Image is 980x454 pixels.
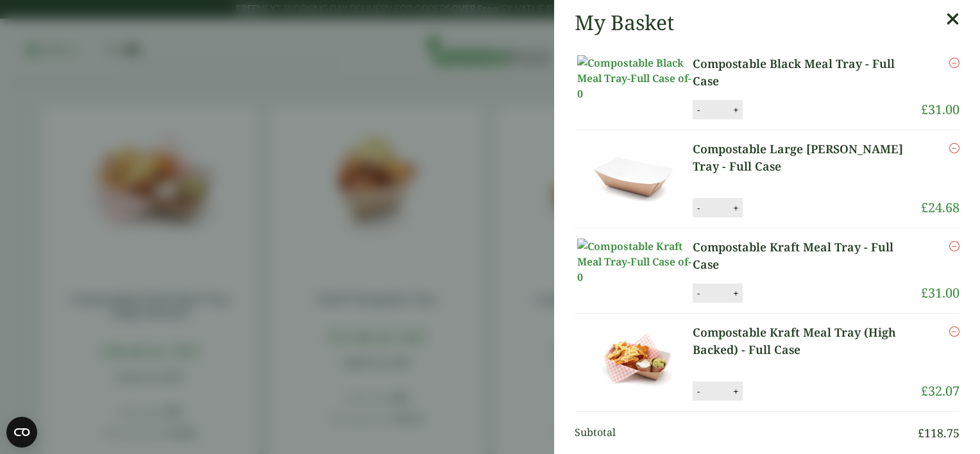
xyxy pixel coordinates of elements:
button: - [693,105,704,115]
span: £ [921,284,928,301]
button: + [729,203,742,214]
a: Remove this item [949,239,959,254]
img: Compostable Black Meal Tray-Full Case of-0 [577,55,693,101]
span: Subtotal [575,425,918,442]
bdi: 118.75 [918,425,959,441]
button: + [729,105,742,115]
button: Open CMP widget [6,417,37,448]
a: Remove this item [949,324,959,339]
a: Compostable Black Meal Tray - Full Case [693,55,921,90]
bdi: 31.00 [921,101,959,118]
img: Compostable Kraft Meal Tray-Full Case of-0 [577,239,693,285]
bdi: 24.68 [921,199,959,216]
button: + [729,288,742,299]
button: - [693,386,704,397]
span: £ [921,101,928,118]
span: £ [921,199,928,216]
button: - [693,288,704,299]
button: + [729,386,742,397]
button: - [693,203,704,214]
a: Compostable Kraft Meal Tray - Full Case [693,239,921,273]
bdi: 31.00 [921,284,959,301]
a: Remove this item [949,140,959,156]
a: Compostable Large [PERSON_NAME] Tray - Full Case [693,140,921,175]
span: £ [921,382,928,399]
a: Compostable Kraft Meal Tray (High Backed) - Full Case [693,324,921,358]
span: £ [918,425,924,441]
a: Remove this item [949,55,959,71]
h2: My Basket [575,10,674,35]
bdi: 32.07 [921,382,959,399]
